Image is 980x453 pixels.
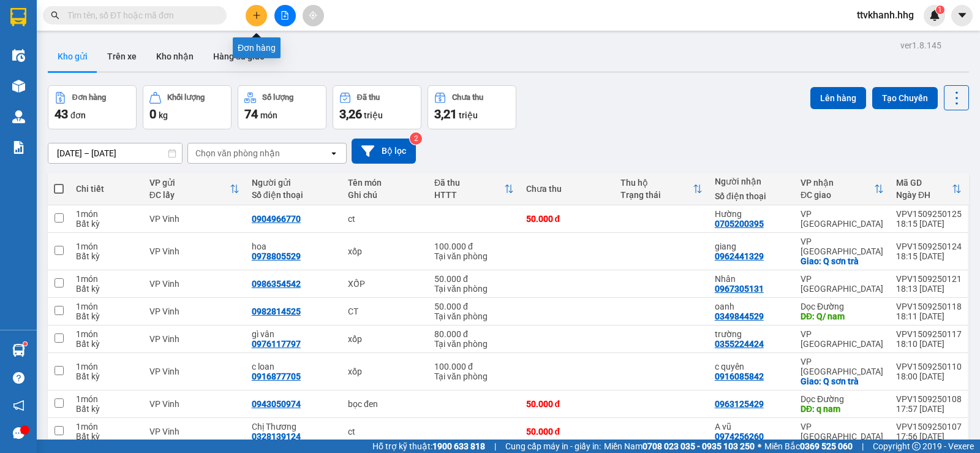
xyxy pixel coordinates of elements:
div: VPV1509250118 [896,302,962,311]
div: VP Vinh [149,427,239,436]
div: VPV1509250125 [896,209,962,219]
div: A vũ [715,422,788,432]
div: bọc đen [348,399,422,409]
div: DĐ: Q/ nam [801,311,884,321]
div: VP Vinh [149,279,239,289]
div: 0974256260 [715,432,764,441]
div: Bất kỳ [76,371,137,381]
div: Mã GD [896,178,952,188]
div: VP Vinh [149,367,239,376]
span: Cung cấp máy in - giấy in: [505,440,601,453]
div: Tên món [348,178,422,188]
button: Đã thu3,26 triệu [333,85,421,129]
div: VP [GEOGRAPHIC_DATA] [801,209,884,229]
img: solution-icon [12,141,25,154]
div: 1 món [76,242,137,251]
div: Ngày ĐH [896,190,952,200]
div: Thu hộ [620,178,693,188]
button: Lên hàng [810,87,866,109]
span: aim [309,11,317,20]
div: Chưa thu [526,184,608,194]
div: Đơn hàng [233,37,281,58]
span: Hỗ trợ kỹ thuật: [372,440,485,453]
img: icon-new-feature [929,10,940,21]
div: 18:11 [DATE] [896,311,962,321]
div: Số lượng [262,93,293,102]
div: VPV1509250121 [896,274,962,284]
div: ĐC lấy [149,190,230,200]
div: Bất kỳ [76,404,137,414]
img: warehouse-icon [12,49,25,62]
button: Tạo Chuyến [872,87,938,109]
div: Bất kỳ [76,432,137,441]
div: 18:15 [DATE] [896,219,962,229]
div: Chọn văn phòng nhận [195,147,280,159]
button: caret-down [951,5,973,26]
strong: PHIẾU GỬI HÀNG [47,89,109,116]
div: Tại văn phòng [434,339,514,349]
div: Giao: Q sơn trà [801,376,884,386]
div: HTTT [434,190,504,200]
div: trường [715,329,788,339]
img: warehouse-icon [12,110,25,123]
div: 1 món [76,394,137,404]
span: 74 [244,107,258,121]
span: copyright [912,442,921,451]
div: 18:15 [DATE] [896,251,962,261]
span: | [494,440,496,453]
div: 0978805529 [252,251,301,261]
span: 0 [149,107,156,121]
div: 0943050974 [252,399,301,409]
input: Select a date range. [48,143,182,163]
span: 1 [938,6,942,14]
div: Trạng thái [620,190,693,200]
span: kg [159,110,168,120]
span: 3,26 [339,107,362,121]
strong: 0708 023 035 - 0935 103 250 [643,441,755,451]
div: ct [348,214,422,224]
img: logo [7,51,28,112]
div: Đã thu [357,93,380,102]
div: 0963125429 [715,399,764,409]
div: 50.000 đ [434,274,514,284]
div: 1 món [76,302,137,311]
div: giang [715,242,788,251]
div: hoa [252,242,336,251]
div: VP [GEOGRAPHIC_DATA] [801,274,884,294]
button: Trên xe [97,42,146,71]
span: triệu [364,110,383,120]
span: search [51,11,59,20]
sup: 2 [410,132,422,145]
div: gì vân [252,329,336,339]
div: Số điện thoại [252,190,336,200]
span: triệu [459,110,478,120]
div: 1 món [76,329,137,339]
button: file-add [274,5,296,26]
div: 50.000 đ [526,427,608,436]
div: VP [GEOGRAPHIC_DATA] [801,237,884,256]
span: caret-down [957,10,968,21]
span: plus [252,11,261,20]
span: món [260,110,277,120]
div: Khối lượng [167,93,205,102]
div: VP gửi [149,178,230,188]
div: 50.000 đ [526,399,608,409]
div: VP [GEOGRAPHIC_DATA] [801,329,884,349]
div: VP Vinh [149,246,239,256]
span: đơn [70,110,86,120]
div: 0976117797 [252,339,301,349]
th: Toggle SortBy [614,173,709,205]
span: | [862,440,864,453]
div: Bất kỳ [76,339,137,349]
div: 0349844529 [715,311,764,321]
div: Đơn hàng [72,93,106,102]
div: 0904966770 [252,214,301,224]
div: 17:57 [DATE] [896,404,962,414]
div: 100.000 đ [434,362,514,371]
div: 18:10 [DATE] [896,339,962,349]
th: Toggle SortBy [143,173,246,205]
div: Tại văn phòng [434,371,514,381]
div: Bất kỳ [76,251,137,261]
button: aim [303,5,324,26]
div: Giao: Q sơn trà [801,256,884,266]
